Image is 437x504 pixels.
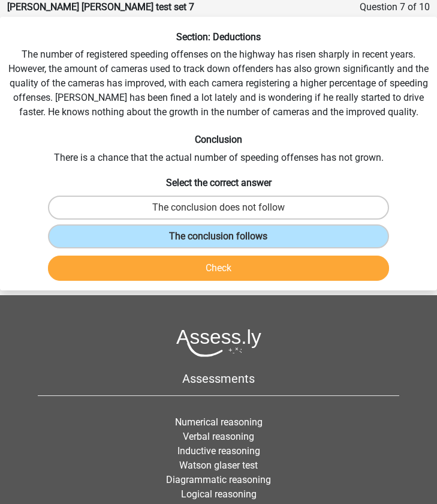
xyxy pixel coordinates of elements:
[5,175,432,188] h6: Select the correct answer
[38,371,399,386] h5: Assessments
[48,196,389,220] label: The conclusion does not follow
[48,224,389,248] label: The conclusion follows
[175,416,263,428] a: Numerical reasoning
[5,31,432,43] h6: Section: Deductions
[176,329,261,357] img: Assessly logo
[181,488,257,500] a: Logical reasoning
[177,445,260,457] a: Inductive reasoning
[48,256,389,281] button: Check
[5,134,432,145] h6: Conclusion
[166,474,271,485] a: Diagrammatic reasoning
[179,460,258,471] a: Watson glaser test
[183,431,254,442] a: Verbal reasoning
[7,1,194,13] strong: [PERSON_NAME] [PERSON_NAME] test set 7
